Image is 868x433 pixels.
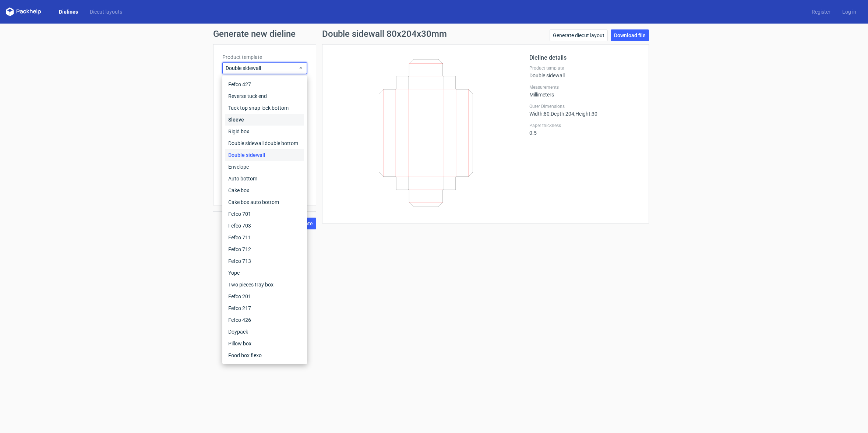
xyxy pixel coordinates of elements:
div: Tuck top snap lock bottom [225,102,304,114]
a: Log in [836,8,862,15]
span: , Height : 30 [574,111,597,117]
a: Dielines [53,8,84,15]
div: Cake box [225,184,304,196]
div: Fefco 701 [225,208,304,220]
div: Fefco 217 [225,302,304,314]
a: Diecut layouts [84,8,128,15]
h1: Generate new dieline [213,29,655,38]
div: Auto bottom [225,173,304,184]
div: Envelope [225,161,304,173]
label: Paper thickness [529,123,640,129]
span: Width : 80 [529,111,550,117]
label: Measurements [529,84,640,90]
div: 0.5 [529,123,640,136]
a: Generate diecut layout [550,29,608,41]
div: Millimeters [529,84,640,98]
span: Double sidewall [226,64,298,72]
div: Two pieces tray box [225,279,304,291]
div: Fefco 703 [225,220,304,232]
div: Rigid box [225,126,304,137]
div: Fefco 713 [225,255,304,267]
div: Double sidewall double bottom [225,137,304,149]
label: Outer Dimensions [529,103,640,109]
div: Yope [225,267,304,279]
div: Food box flexo [225,349,304,361]
span: , Depth : 204 [550,111,574,117]
div: Pillow box [225,338,304,349]
div: Fefco 427 [225,78,304,90]
div: Fefco 201 [225,291,304,302]
div: Double sidewall [529,65,640,78]
label: Product template [222,53,307,61]
a: Download file [611,29,649,41]
div: Double sidewall [225,149,304,161]
div: Sleeve [225,114,304,126]
div: Fefco 712 [225,243,304,255]
h2: Dieline details [529,53,640,62]
label: Product template [529,65,640,71]
div: Cake box auto bottom [225,196,304,208]
div: Fefco 426 [225,314,304,326]
div: Reverse tuck end [225,90,304,102]
div: Fefco 711 [225,232,304,243]
div: Doypack [225,326,304,338]
a: Register [806,8,836,15]
h1: Double sidewall 80x204x30mm [322,29,447,38]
